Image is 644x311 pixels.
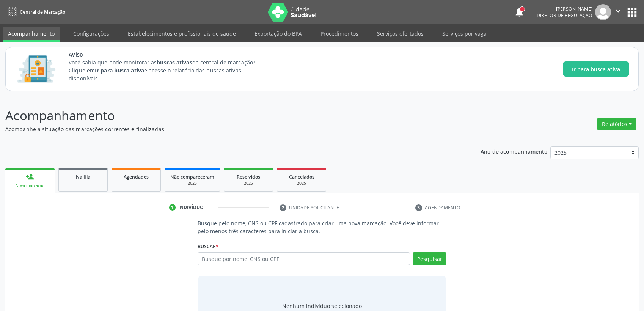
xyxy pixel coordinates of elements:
[11,183,49,188] div: Nova marcação
[69,50,269,58] span: Aviso
[15,52,58,86] img: Imagem de CalloutCard
[537,6,592,12] div: [PERSON_NAME]
[68,27,115,40] a: Configurações
[597,118,636,130] button: Relatórios
[95,67,144,74] strong: Ir para busca ativa
[76,174,90,180] span: Na fila
[5,6,65,18] a: Central de Marcação
[5,125,449,133] p: Acompanhe a situação das marcações correntes e finalizadas
[178,204,204,211] div: Indivíduo
[198,252,410,265] input: Busque por nome, CNS ou CPF
[157,59,192,66] strong: buscas ativas
[170,181,214,186] div: 2025
[372,27,429,40] a: Serviços ofertados
[229,181,267,186] div: 2025
[198,219,446,235] p: Busque pelo nome, CNS ou CPF cadastrado para criar uma nova marcação. Você deve informar pelo men...
[20,9,65,15] span: Central de Marcação
[563,61,629,77] button: Ir para busca ativa
[437,27,492,40] a: Serviços por vaga
[413,252,446,265] button: Pesquisar
[614,7,622,15] i: 
[282,302,362,310] div: Nenhum indivíduo selecionado
[572,65,620,73] span: Ir para busca ativa
[124,174,149,180] span: Agendados
[283,181,320,186] div: 2025
[123,27,241,40] a: Estabelecimentos e profissionais de saúde
[315,27,364,40] a: Procedimentos
[26,173,34,181] div: person_add
[249,27,307,40] a: Exportação do BPA
[611,4,625,20] button: 
[514,7,525,17] button: notifications
[3,27,60,42] a: Acompanhamento
[481,146,548,156] p: Ano de acompanhamento
[237,174,260,180] span: Resolvidos
[625,6,639,19] button: apps
[170,174,214,180] span: Não compareceram
[595,4,611,20] img: img
[69,58,269,82] p: Você sabia que pode monitorar as da central de marcação? Clique em e acesse o relatório das busca...
[198,240,218,252] label: Buscar
[5,106,449,125] p: Acompanhamento
[169,204,176,211] div: 1
[289,174,314,180] span: Cancelados
[537,12,592,19] span: Diretor de regulação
